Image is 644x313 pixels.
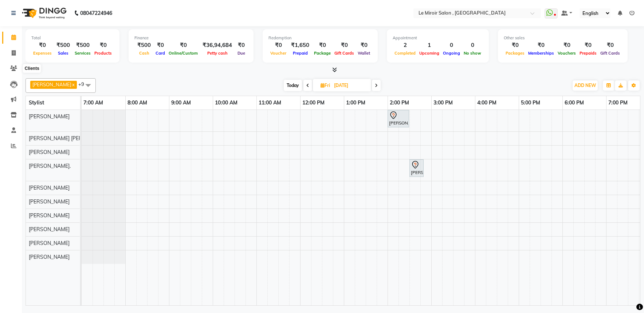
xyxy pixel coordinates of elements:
[598,41,622,49] div: ₹0
[78,81,90,87] span: +9
[388,98,411,108] a: 2:00 PM
[606,98,629,108] a: 7:00 PM
[29,99,44,106] span: Stylist
[80,3,112,23] b: 08047224946
[319,83,332,88] span: Fri
[578,41,598,49] div: ₹0
[205,51,229,56] span: Petty cash
[23,64,41,73] div: Clients
[504,35,622,41] div: Other sales
[56,51,70,56] span: Sales
[291,51,310,56] span: Prepaid
[169,98,193,108] a: 9:00 AM
[288,41,312,49] div: ₹1,650
[29,226,70,233] span: [PERSON_NAME]
[32,82,71,87] span: [PERSON_NAME]
[344,98,367,108] a: 1:00 PM
[356,51,372,56] span: Wallet
[462,41,483,49] div: 0
[441,51,462,56] span: Ongoing
[31,51,54,56] span: Expenses
[268,35,372,41] div: Redemption
[54,41,73,49] div: ₹500
[213,98,239,108] a: 10:00 AM
[573,80,598,91] button: ADD NEW
[29,240,70,246] span: [PERSON_NAME]
[134,41,154,49] div: ₹500
[29,198,70,205] span: [PERSON_NAME]
[71,82,75,87] a: x
[519,98,542,108] a: 5:00 PM
[29,135,132,142] span: [PERSON_NAME] [PERSON_NAME] Therapy
[356,41,372,49] div: ₹0
[504,41,526,49] div: ₹0
[73,51,93,56] span: Services
[556,51,578,56] span: Vouchers
[417,41,441,49] div: 1
[29,163,71,169] span: [PERSON_NAME].
[257,98,283,108] a: 11:00 AM
[574,83,596,88] span: ADD NEW
[556,41,578,49] div: ₹0
[167,41,200,49] div: ₹0
[31,35,114,41] div: Total
[301,98,326,108] a: 12:00 PM
[284,80,302,91] span: Today
[31,41,54,49] div: ₹0
[333,41,356,49] div: ₹0
[29,212,70,219] span: [PERSON_NAME]
[432,98,455,108] a: 3:00 PM
[82,98,105,108] a: 7:00 AM
[393,51,417,56] span: Completed
[29,185,70,191] span: [PERSON_NAME]
[598,51,622,56] span: Gift Cards
[73,41,93,49] div: ₹500
[441,41,462,49] div: 0
[333,51,356,56] span: Gift Cards
[29,113,70,120] span: [PERSON_NAME]
[154,51,167,56] span: Card
[236,51,247,56] span: Due
[154,41,167,49] div: ₹0
[388,111,408,126] div: [PERSON_NAME], 02:00 PM-02:30 PM, INNOA Touch up(4 inches)
[410,161,423,176] div: [PERSON_NAME], 02:30 PM-02:50 PM, THREADING Eyebrow
[504,51,526,56] span: Packages
[126,98,149,108] a: 8:00 AM
[268,41,288,49] div: ₹0
[268,51,288,56] span: Voucher
[137,51,151,56] span: Cash
[312,41,333,49] div: ₹0
[526,51,556,56] span: Memberships
[312,51,333,56] span: Package
[134,35,248,41] div: Finance
[235,41,248,49] div: ₹0
[19,3,68,23] img: logo
[462,51,483,56] span: No show
[93,51,114,56] span: Products
[29,254,70,260] span: [PERSON_NAME]
[393,41,417,49] div: 2
[563,98,586,108] a: 6:00 PM
[29,149,70,155] span: [PERSON_NAME]
[332,80,368,91] input: 2025-09-05
[526,41,556,49] div: ₹0
[93,41,114,49] div: ₹0
[393,35,483,41] div: Appointment
[578,51,598,56] span: Prepaids
[200,41,235,49] div: ₹36,94,684
[417,51,441,56] span: Upcoming
[167,51,200,56] span: Online/Custom
[475,98,498,108] a: 4:00 PM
